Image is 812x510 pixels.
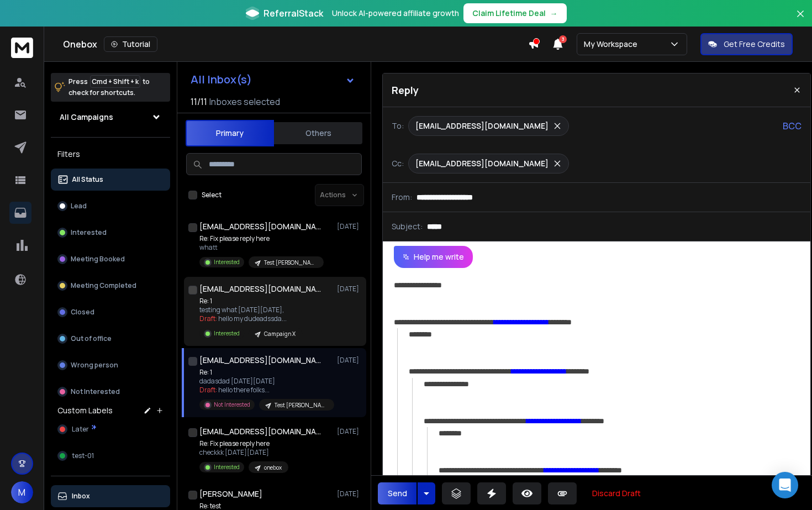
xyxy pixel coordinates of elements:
[394,246,473,268] button: Help me write
[337,427,362,436] p: [DATE]
[264,464,282,472] p: onebox
[71,308,94,317] p: Closed
[584,39,642,50] p: My Workspace
[199,355,321,366] h1: [EMAIL_ADDRESS][DOMAIN_NAME]
[63,36,528,52] div: Onebox
[51,485,170,507] button: Inbox
[68,76,150,98] p: Press to check for shortcuts.
[559,35,567,43] span: 3
[378,482,416,504] button: Send
[392,120,404,132] p: To:
[550,8,558,19] span: →
[71,255,125,264] p: Meeting Booked
[337,222,362,231] p: [DATE]
[199,385,217,395] span: Draft:
[392,158,404,169] p: Cc:
[724,39,785,50] p: Get Free Credits
[51,381,170,403] button: Not Interested
[199,221,321,232] h1: [EMAIL_ADDRESS][DOMAIN_NAME]
[199,314,217,323] span: Draft:
[71,228,107,237] p: Interested
[191,74,252,85] h1: All Inbox(s)
[71,387,120,396] p: Not Interested
[51,301,170,323] button: Closed
[71,361,118,370] p: Wrong person
[51,146,170,162] h3: Filters
[199,368,332,377] p: Re: 1
[415,120,549,132] p: [EMAIL_ADDRESS][DOMAIN_NAME]
[60,112,113,123] h1: All Campaigns
[199,448,288,457] p: checkkk [DATE][DATE]
[90,75,140,88] span: Cmd + Shift + k
[199,426,321,437] h1: [EMAIL_ADDRESS][DOMAIN_NAME] +1
[51,328,170,350] button: Out of office
[218,385,270,395] span: hello there folks ...
[209,95,280,108] h3: Inboxes selected
[214,463,240,471] p: Interested
[186,120,274,146] button: Primary
[72,175,103,184] p: All Status
[199,377,332,386] p: dadasdad [DATE][DATE]
[392,192,412,203] p: From:
[51,275,170,297] button: Meeting Completed
[214,329,240,338] p: Interested
[199,439,288,448] p: Re: Fix please reply here
[72,451,94,460] span: test-01
[264,259,317,267] p: Test [PERSON_NAME]
[72,425,89,434] span: Later
[11,481,33,503] button: M
[199,306,302,314] p: testing what [DATE][DATE],
[51,248,170,270] button: Meeting Booked
[199,234,324,243] p: Re: Fix please reply here
[71,281,136,290] p: Meeting Completed
[274,121,362,145] button: Others
[51,106,170,128] button: All Campaigns
[51,354,170,376] button: Wrong person
[57,405,113,416] h3: Custom Labels
[332,8,459,19] p: Unlock AI-powered affiliate growth
[51,195,170,217] button: Lead
[337,285,362,293] p: [DATE]
[199,297,302,306] p: Re: 1
[275,401,328,409] p: Test [PERSON_NAME]
[337,490,362,498] p: [DATE]
[700,33,793,55] button: Get Free Credits
[583,482,650,504] button: Discard Draft
[71,202,87,211] p: Lead
[182,69,364,91] button: All Inbox(s)
[793,7,808,33] button: Close banner
[51,445,170,467] button: test-01
[51,222,170,244] button: Interested
[337,356,362,365] p: [DATE]
[199,488,262,500] h1: [PERSON_NAME]
[104,36,157,52] button: Tutorial
[72,492,90,501] p: Inbox
[392,82,419,98] p: Reply
[71,334,112,343] p: Out of office
[199,243,324,252] p: whatt
[415,158,549,169] p: [EMAIL_ADDRESS][DOMAIN_NAME]
[463,3,567,23] button: Claim Lifetime Deal→
[191,95,207,108] span: 11 / 11
[783,119,802,133] p: BCC
[202,191,222,199] label: Select
[264,330,296,338] p: Campaign X
[51,418,170,440] button: Later
[214,401,250,409] p: Not Interested
[392,221,423,232] p: Subject:
[263,7,323,20] span: ReferralStack
[772,472,798,498] div: Open Intercom Messenger
[51,169,170,191] button: All Status
[199,283,321,295] h1: [EMAIL_ADDRESS][DOMAIN_NAME]
[214,258,240,266] p: Interested
[218,314,287,323] span: hello my dudeadssda ...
